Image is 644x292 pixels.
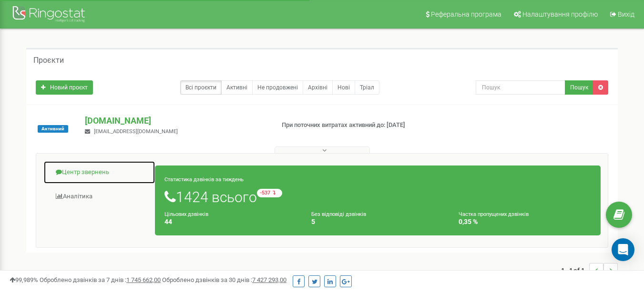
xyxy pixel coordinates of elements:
h5: Проєкти [33,56,64,65]
span: Реферальна програма [431,10,501,18]
span: 99,989% [10,276,38,283]
small: -537 [257,189,282,197]
span: Оброблено дзвінків за 30 днів : [162,276,286,283]
u: 1 745 662,00 [126,276,161,283]
span: Активний [38,125,68,133]
nav: ... [561,253,618,287]
button: Пошук [565,80,593,95]
span: Вихід [618,10,634,18]
a: Центр звернень [43,161,155,184]
p: [DOMAIN_NAME] [85,115,266,127]
a: Нові [332,80,355,95]
span: Оброблено дзвінків за 7 днів : [40,276,161,283]
small: Статистика дзвінків за тиждень [164,176,244,183]
span: 1 - 1 of 1 [561,263,589,277]
a: Активні [221,80,253,95]
small: Без відповіді дзвінків [311,211,366,217]
span: Налаштування профілю [522,10,598,18]
a: Аналiтика [43,185,155,208]
u: 7 427 293,00 [252,276,286,283]
a: Не продовжені [252,80,303,95]
a: Тріал [355,80,379,95]
p: При поточних витратах активний до: [DATE] [282,121,414,130]
a: Архівні [303,80,333,95]
h4: 44 [164,218,297,225]
span: [EMAIL_ADDRESS][DOMAIN_NAME] [94,128,178,135]
small: Частка пропущених дзвінків [459,211,529,217]
small: Цільових дзвінків [164,211,208,217]
h4: 0,35 % [459,218,591,225]
input: Пошук [476,80,565,95]
a: Всі проєкти [180,80,222,95]
div: Open Intercom Messenger [612,238,634,261]
a: Новий проєкт [36,80,93,95]
h1: 1424 всього [164,189,591,205]
h4: 5 [311,218,444,225]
